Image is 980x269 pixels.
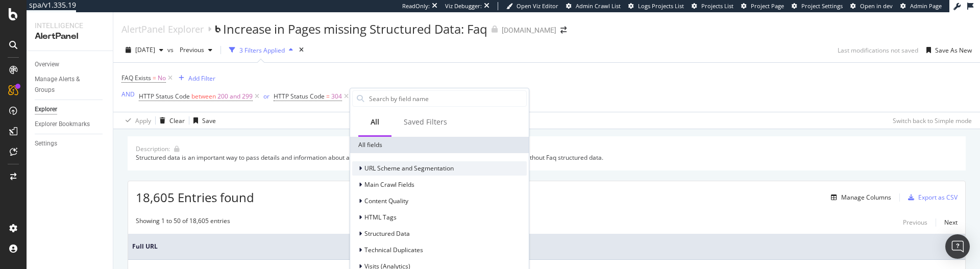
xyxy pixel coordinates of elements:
button: Next [944,216,958,229]
span: Previous [176,45,204,54]
span: 2025 Aug. 12th [135,45,155,54]
div: times [297,45,306,55]
span: between [191,92,216,101]
div: Last modifications not saved [838,46,918,55]
span: Main Crawl Fields [364,180,414,189]
button: Export as CSV [904,189,958,206]
span: Projects List [701,2,733,10]
button: 3 Filters Applied [225,42,297,58]
a: Open in dev [850,2,893,10]
div: Export as CSV [918,193,958,202]
button: Previous [903,216,927,229]
span: HTML Tags [364,213,397,222]
div: Saved Filters [404,117,447,127]
span: Project Settings [801,2,843,10]
div: Viz Debugger: [445,2,482,10]
button: Save [189,112,216,129]
button: Clear [156,112,185,129]
span: 304 [331,89,342,104]
button: Previous [176,42,216,58]
div: Manage Alerts & Groups [35,74,96,95]
span: HTTP Status Code [139,92,190,101]
a: Overview [35,59,106,70]
div: Apply [135,116,151,125]
button: AND [121,89,135,99]
div: Structured data is an important way to pass details and information about a page to search engine... [136,153,958,162]
span: No [158,71,166,85]
span: URL Scheme and Segmentation [364,164,454,173]
div: or [263,92,269,101]
span: = [326,92,330,101]
button: Switch back to Simple mode [889,112,972,129]
button: Apply [121,112,151,129]
div: Save As New [935,46,972,55]
div: All [371,117,379,127]
span: vs [167,45,176,54]
span: Open in dev [860,2,893,10]
span: Project Page [751,2,784,10]
a: AlertPanel Explorer [121,23,204,35]
span: Content Quality [364,197,408,205]
div: Intelligence [35,20,105,31]
div: [DOMAIN_NAME] [502,25,556,35]
div: All fields [350,137,529,153]
span: 200 and 299 [217,89,253,104]
button: or [263,91,269,101]
a: Manage Alerts & Groups [35,74,106,95]
span: Open Viz Editor [517,2,558,10]
div: Explorer [35,104,57,115]
a: Open Viz Editor [506,2,558,10]
div: Overview [35,59,59,70]
a: Project Page [741,2,784,10]
span: FAQ Exists [121,74,151,82]
a: Explorer [35,104,106,115]
span: Logs Projects List [638,2,684,10]
div: Increase in Pages missing Structured Data: Faq [223,20,487,38]
div: Open Intercom Messenger [945,234,970,259]
input: Search by field name [368,91,526,106]
div: Switch back to Simple mode [893,116,972,125]
button: Save As New [922,42,972,58]
div: 3 Filters Applied [239,46,285,55]
div: arrow-right-arrow-left [560,27,567,34]
span: Full URL [132,242,953,251]
div: Explorer Bookmarks [35,119,90,130]
a: Explorer Bookmarks [35,119,106,130]
a: Projects List [692,2,733,10]
div: Next [944,218,958,227]
div: Add Filter [188,74,215,83]
span: Admin Crawl List [576,2,621,10]
a: Admin Page [900,2,942,10]
div: Save [202,116,216,125]
a: Logs Projects List [628,2,684,10]
div: Description: [136,144,170,153]
div: ReadOnly: [402,2,430,10]
div: Clear [169,116,185,125]
span: = [153,74,156,82]
div: Manage Columns [841,193,891,202]
div: Showing 1 to 50 of 18,605 entries [136,216,230,229]
div: Settings [35,138,57,149]
button: [DATE] [121,42,167,58]
a: Project Settings [792,2,843,10]
span: HTTP Status Code [274,92,325,101]
span: Admin Page [910,2,942,10]
a: Settings [35,138,106,149]
span: Structured Data [364,229,410,238]
a: Admin Crawl List [566,2,621,10]
div: Previous [903,218,927,227]
div: AlertPanel [35,31,105,42]
span: Technical Duplicates [364,246,423,254]
button: Add Filter [175,72,215,84]
span: 18,605 Entries found [136,189,254,206]
button: Manage Columns [827,191,891,204]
